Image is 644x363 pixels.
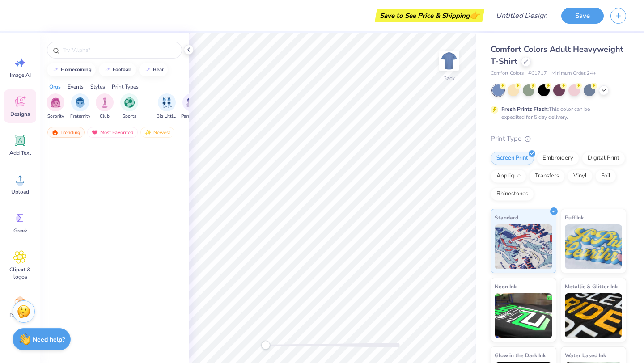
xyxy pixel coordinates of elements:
[491,187,534,201] div: Rhinestones
[51,129,59,135] img: trending.gif
[9,312,31,319] span: Decorate
[440,52,458,70] img: Back
[470,10,479,21] span: 👉
[443,74,455,82] div: Back
[70,93,90,120] div: filter for Fraternity
[99,63,136,76] button: football
[123,113,136,120] span: Sports
[120,93,138,120] button: filter button
[70,113,90,120] span: Fraternity
[501,105,611,121] div: This color can be expedited for 5 day delivery.
[565,224,623,269] img: Puff Ink
[529,169,565,183] div: Transfers
[491,152,534,165] div: Screen Print
[104,67,111,72] img: trend_line.gif
[62,46,176,55] input: Try "Alpha"
[495,282,517,291] span: Neon Ink
[61,67,92,72] div: homecoming
[11,188,29,195] span: Upload
[96,93,114,120] div: filter for Club
[10,72,31,79] span: Image AI
[139,63,168,76] button: bear
[157,93,177,120] div: filter for Big Little Reveal
[491,44,623,67] span: Comfort Colors Adult Heavyweight T-Shirt
[91,129,98,135] img: most_fav.gif
[551,70,596,77] span: Minimum Order: 24 +
[52,67,59,72] img: trend_line.gif
[70,93,90,120] button: filter button
[87,127,138,138] div: Most Favorited
[377,9,482,22] div: Save to See Price & Shipping
[140,127,174,138] div: Newest
[144,129,152,135] img: newest.gif
[528,70,547,77] span: # C1717
[9,149,31,156] span: Add Text
[47,93,64,120] button: filter button
[33,335,65,344] strong: Need help?
[537,152,579,165] div: Embroidery
[124,97,135,108] img: Sports Image
[565,213,584,222] span: Puff Ink
[561,8,604,24] button: Save
[595,169,616,183] div: Foil
[153,67,164,72] div: bear
[144,67,151,72] img: trend_line.gif
[47,93,64,120] div: filter for Sorority
[501,106,549,113] strong: Fresh Prints Flash:
[491,134,626,144] div: Print Type
[568,169,593,183] div: Vinyl
[100,113,110,120] span: Club
[495,224,552,269] img: Standard
[47,63,96,76] button: homecoming
[181,93,202,120] button: filter button
[261,341,270,350] div: Accessibility label
[181,113,202,120] span: Parent's Weekend
[495,213,518,222] span: Standard
[582,152,625,165] div: Digital Print
[10,110,30,118] span: Designs
[47,113,64,120] span: Sorority
[565,293,623,338] img: Metallic & Glitter Ink
[495,350,546,360] span: Glow in the Dark Ink
[100,97,110,108] img: Club Image
[47,127,85,138] div: Trending
[491,70,524,77] span: Comfort Colors
[565,282,618,291] span: Metallic & Glitter Ink
[51,97,61,108] img: Sorority Image
[157,93,177,120] button: filter button
[162,97,172,108] img: Big Little Reveal Image
[90,83,105,91] div: Styles
[112,83,139,91] div: Print Types
[491,169,526,183] div: Applique
[181,93,202,120] div: filter for Parent's Weekend
[96,93,114,120] button: filter button
[157,113,177,120] span: Big Little Reveal
[186,97,197,108] img: Parent's Weekend Image
[489,7,555,25] input: Untitled Design
[495,293,552,338] img: Neon Ink
[120,93,138,120] div: filter for Sports
[75,97,85,108] img: Fraternity Image
[49,83,61,91] div: Orgs
[113,67,132,72] div: football
[68,83,84,91] div: Events
[565,350,606,360] span: Water based Ink
[13,227,27,234] span: Greek
[5,266,35,280] span: Clipart & logos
